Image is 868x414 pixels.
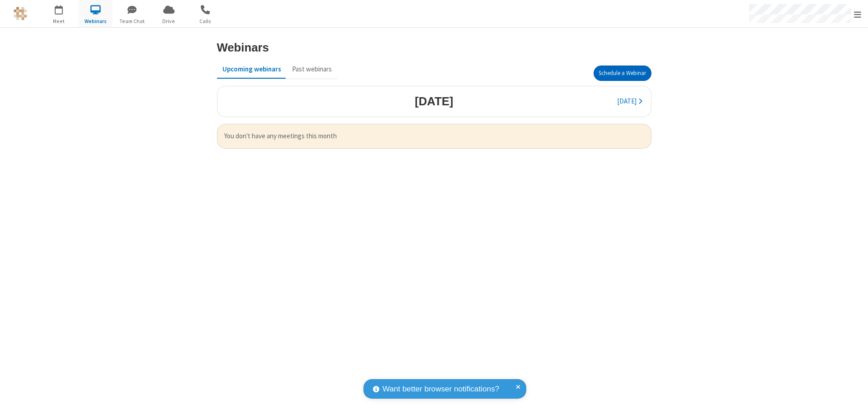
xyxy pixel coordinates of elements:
button: Upcoming webinars [217,61,287,78]
img: QA Selenium DO NOT DELETE OR CHANGE [14,7,27,20]
span: Meet [42,17,76,25]
span: Want better browser notifications? [382,383,499,395]
span: Drive [152,17,186,25]
button: Past webinars [287,61,337,78]
span: You don't have any meetings this month [224,131,644,141]
h3: [DATE] [415,95,453,108]
span: Webinars [79,17,113,25]
span: [DATE] [617,97,637,105]
button: Schedule a Webinar [594,66,651,81]
span: Team Chat [115,17,149,25]
h3: Webinars [217,41,269,54]
button: [DATE] [612,93,647,110]
span: Calls [189,17,222,25]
